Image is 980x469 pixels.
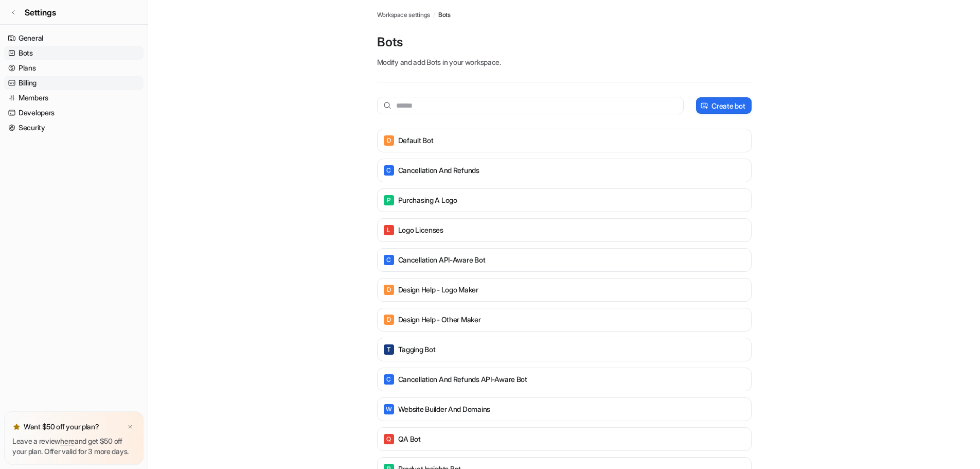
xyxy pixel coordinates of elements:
[384,374,394,385] span: C
[384,165,394,176] span: C
[398,404,490,414] p: Website Builder and Domains
[384,344,394,355] span: T
[398,135,434,146] p: Default Bot
[384,434,394,444] span: Q
[384,404,394,414] span: W
[384,285,394,295] span: D
[438,10,451,20] a: Bots
[384,195,394,205] span: P
[398,165,479,176] p: Cancellation and Refunds
[700,102,708,110] img: create
[377,57,752,67] p: Modify and add Bots in your workspace.
[377,34,752,50] p: Bots
[4,76,144,90] a: Billing
[4,91,144,105] a: Members
[24,422,99,432] p: Want $50 off your plan?
[398,315,481,325] p: Design Help - Other Maker
[4,46,144,60] a: Bots
[398,285,478,295] p: Design Help - Logo Maker
[4,61,144,75] a: Plans
[4,31,144,45] a: General
[60,437,75,445] a: here
[384,135,394,146] span: D
[711,100,745,111] p: Create bot
[398,374,527,385] p: Cancellation and Refunds API-Aware Bot
[384,225,394,235] span: L
[384,255,394,265] span: C
[398,195,457,205] p: Purchasing a Logo
[4,106,144,120] a: Developers
[398,344,436,355] p: Tagging Bot
[433,10,435,20] span: /
[12,423,21,431] img: star
[127,424,133,430] img: x
[398,434,421,444] p: QA Bot
[384,315,394,325] span: D
[12,436,135,457] p: Leave a review and get $50 off your plan. Offer valid for 3 more days.
[398,255,486,265] p: Cancellation API-Aware Bot
[398,225,443,235] p: Logo Licenses
[377,10,431,20] a: Workspace settings
[4,120,144,135] a: Security
[25,6,56,19] span: Settings
[696,97,751,114] button: Create bot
